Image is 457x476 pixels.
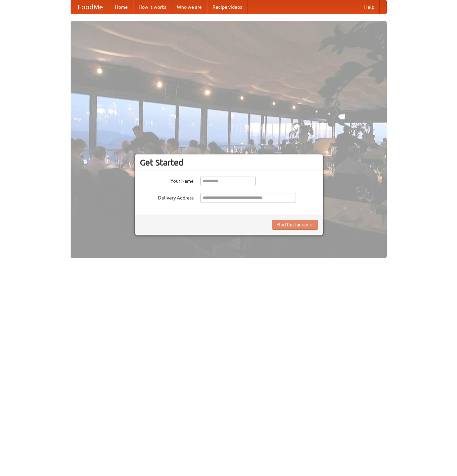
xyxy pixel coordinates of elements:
[140,176,194,184] label: Your Name
[140,157,318,168] h3: Get Started
[133,0,172,14] a: How it works
[207,0,247,14] a: Recipe videos
[272,220,318,230] button: Find Restaurants!
[172,0,207,14] a: Who we are
[110,0,133,14] a: Home
[140,193,194,201] label: Delivery Address
[71,0,110,14] a: FoodMe
[359,0,380,14] a: Help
